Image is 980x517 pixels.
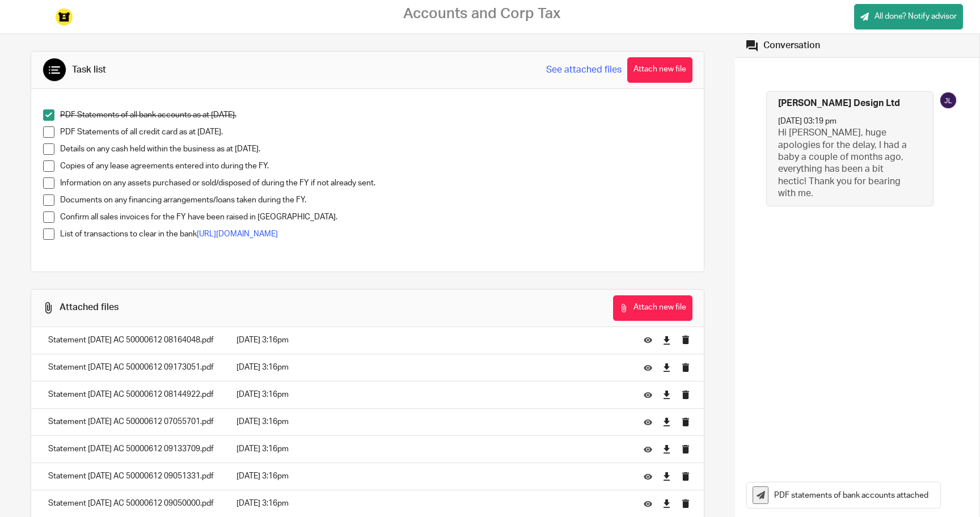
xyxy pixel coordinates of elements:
p: Statement [DATE] AC 50000612 08164048.pdf [48,334,214,346]
a: Download [662,471,671,482]
h4: [PERSON_NAME] Design Ltd [778,98,900,109]
h2: Accounts and Corp Tax [403,5,560,23]
p: [DATE] 3:16pm [236,334,627,346]
p: Statement [DATE] AC 50000612 09173051.pdf [48,362,214,373]
div: Task list [72,64,106,76]
p: Details on any cash held within the business as at [DATE]. [60,143,692,155]
p: List of transactions to clear in the bank [60,228,692,240]
a: Download [662,417,671,428]
p: [DATE] 3:16pm [236,416,627,427]
p: [DATE] 3:16pm [236,498,627,509]
p: Confirm all sales invoices for the FY have been raised in [GEOGRAPHIC_DATA]. [60,211,692,223]
div: Attached files [60,302,119,313]
p: [DATE] 3:16pm [236,362,627,373]
button: Attach new file [613,295,692,321]
p: Hi [PERSON_NAME], huge apologies for the delay, I had a baby a couple of months ago, everything h... [778,127,910,200]
p: [DATE] 3:16pm [236,471,627,482]
p: Documents on any financing arrangements/loans taken during the FY. [60,194,692,206]
p: [DATE] 3:16pm [236,389,627,400]
img: Instagram%20Profile%20Image_320x320_Black%20on%20Yellow.png [56,9,73,26]
a: Download [662,334,671,346]
a: Download [662,389,671,401]
p: [DATE] 3:16pm [236,443,627,455]
p: Copies of any lease agreements entered into during the FY. [60,160,692,172]
a: [URL][DOMAIN_NAME] [197,230,278,238]
p: Statement [DATE] AC 50000612 07055701.pdf [48,416,214,427]
a: Download [662,498,671,510]
p: Statement [DATE] AC 50000612 09133709.pdf [48,443,214,455]
p: Statement [DATE] AC 50000612 08144922.pdf [48,389,214,400]
a: Download [662,362,671,374]
p: PDF Statements of all credit card as at [DATE]. [60,126,692,138]
p: PDF Statements of all bank accounts as at [DATE]. [60,109,692,121]
img: svg%3E [939,91,957,109]
p: [DATE] 03:19 pm [778,116,837,127]
p: Statement [DATE] AC 50000612 09051331.pdf [48,471,214,482]
button: Attach new file [627,57,692,83]
p: Statement [DATE] AC 50000612 09050000.pdf [48,498,214,509]
p: Information on any assets purchased or sold/disposed of during the FY if not already sent. [60,177,692,189]
div: Conversation [763,40,820,52]
a: See attached files [546,63,622,77]
a: All done? Notify advisor [854,4,963,29]
span: All done? Notify advisor [875,11,957,22]
a: Download [662,444,671,455]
